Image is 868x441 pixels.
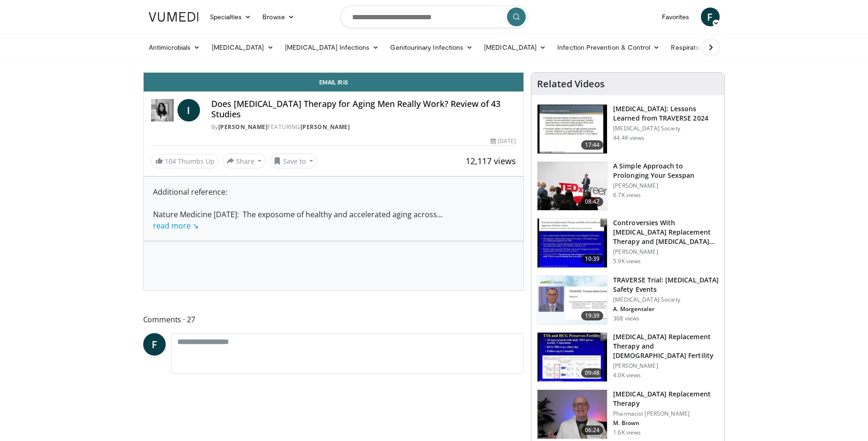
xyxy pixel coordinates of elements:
p: 5.9K views [613,258,641,265]
img: 9812f22f-d817-4923-ae6c-a42f6b8f1c21.png.150x105_q85_crop-smart_upscale.png [538,276,607,325]
a: 19:39 TRAVERSE Trial: [MEDICAL_DATA] Safety Events [MEDICAL_DATA] Society A. Morgentaler 368 views [537,275,719,325]
a: [MEDICAL_DATA] [206,38,279,57]
h3: [MEDICAL_DATA] Replacement Therapy and [DEMOGRAPHIC_DATA] Fertility [613,332,719,360]
p: [MEDICAL_DATA] Society [613,296,719,304]
span: ... [153,209,443,231]
span: 09:48 [581,368,604,378]
img: 58e29ddd-d015-4cd9-bf96-f28e303b730c.150x105_q85_crop-smart_upscale.jpg [538,333,607,381]
span: 19:39 [581,311,604,320]
a: 08:47 A Simple Approach to Prolonging Your Sexspan [PERSON_NAME] 6.7K views [537,161,719,211]
span: 17:44 [581,140,604,150]
img: Dr. Iris Gorfinkel [151,99,174,122]
h3: TRAVERSE Trial: [MEDICAL_DATA] Safety Events [613,275,719,294]
a: Infection Prevention & Control [552,38,665,57]
button: Save to [269,153,317,168]
p: [PERSON_NAME] [613,362,719,370]
p: 4.0K views [613,372,641,379]
h3: [MEDICAL_DATA]: Lessons Learned from TRAVERSE 2024 [613,104,719,123]
a: Respiratory Infections [665,38,753,57]
a: [MEDICAL_DATA] Infections [279,38,385,57]
p: 368 views [613,315,639,322]
p: [PERSON_NAME] [613,182,719,190]
a: Specialties [204,8,257,26]
a: 09:48 [MEDICAL_DATA] Replacement Therapy and [DEMOGRAPHIC_DATA] Fertility [PERSON_NAME] 4.0K views [537,332,719,382]
p: M. Brown [613,419,719,427]
a: [PERSON_NAME] [218,123,268,131]
button: Share [223,153,266,168]
span: 104 [165,157,176,166]
a: 10:39 Controversies With [MEDICAL_DATA] Replacement Therapy and [MEDICAL_DATA] Can… [PERSON_NAME]... [537,218,719,268]
h3: Controversies With [MEDICAL_DATA] Replacement Therapy and [MEDICAL_DATA] Can… [613,218,719,246]
span: 06:24 [581,426,604,435]
p: 6.7K views [613,191,641,199]
p: 44.4K views [613,134,644,142]
a: read more ↘ [153,220,199,231]
span: 12,117 views [466,155,516,167]
img: VuMedi Logo [149,12,199,22]
a: F [143,333,166,356]
span: 10:39 [581,254,604,264]
a: Browse [257,8,300,26]
a: Genitourinary Infections [384,38,478,57]
a: Favorites [656,8,695,26]
a: I [177,99,200,122]
img: 1317c62a-2f0d-4360-bee0-b1bff80fed3c.150x105_q85_crop-smart_upscale.jpg [538,105,607,153]
p: [PERSON_NAME] [613,248,719,256]
img: 418933e4-fe1c-4c2e-be56-3ce3ec8efa3b.150x105_q85_crop-smart_upscale.jpg [538,219,607,267]
a: 06:24 [MEDICAL_DATA] Replacement Therapy Pharmacist [PERSON_NAME] M. Brown 1.6K views [537,389,719,439]
div: Additional reference: Nature Medicine [DATE]: The exposome of healthy and accelerated aging across [153,186,515,231]
p: [MEDICAL_DATA] Society [613,125,719,132]
span: 08:47 [581,197,604,206]
h3: A Simple Approach to Prolonging Your Sexspan [613,161,719,180]
p: Pharmacist [PERSON_NAME] [613,410,719,418]
p: A. Morgentaler [613,305,719,313]
div: By FEATURING [211,123,516,131]
a: F [701,8,720,26]
input: Search topics, interventions [340,6,528,28]
span: Comments 27 [143,313,524,326]
a: [MEDICAL_DATA] [478,38,552,57]
a: Antimicrobials [143,38,206,57]
a: 104 Thumbs Up [151,154,219,168]
h3: [MEDICAL_DATA] Replacement Therapy [613,389,719,408]
div: [DATE] [491,137,516,145]
h4: Related Videos [537,78,605,90]
a: 17:44 [MEDICAL_DATA]: Lessons Learned from TRAVERSE 2024 [MEDICAL_DATA] Society 44.4K views [537,104,719,154]
img: e23de6d5-b3cf-4de1-8780-c4eec047bbc0.150x105_q85_crop-smart_upscale.jpg [538,390,607,439]
h4: Does [MEDICAL_DATA] Therapy for Aging Men Really Work? Review of 43 Studies [211,99,516,119]
a: Email Iris [144,73,524,91]
p: 1.6K views [613,429,641,436]
img: c4bd4661-e278-4c34-863c-57c104f39734.150x105_q85_crop-smart_upscale.jpg [538,162,607,211]
a: [PERSON_NAME] [300,123,350,131]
